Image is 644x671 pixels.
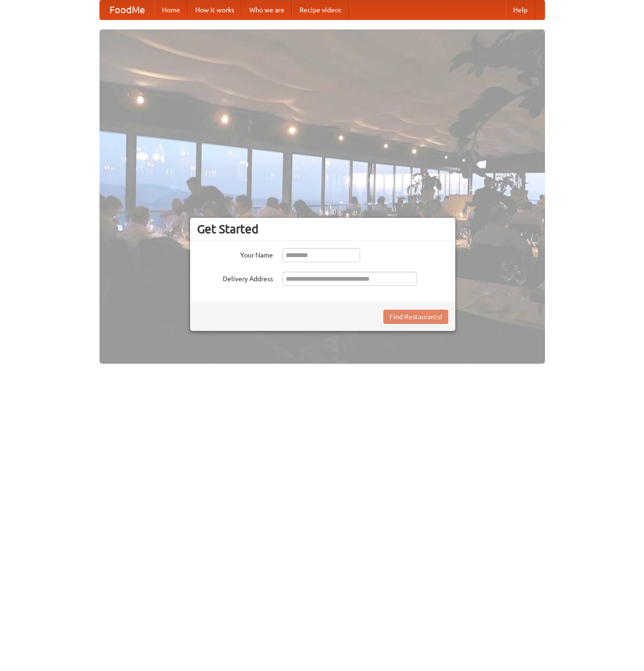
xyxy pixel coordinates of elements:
[197,222,448,236] h3: Get Started
[197,272,273,284] label: Delivery Address
[242,0,292,19] a: Who we are
[292,0,349,19] a: Recipe videos
[154,0,188,19] a: Home
[197,248,273,260] label: Your Name
[506,0,535,19] a: Help
[383,310,448,324] button: Find Restaurants!
[100,0,154,19] a: FoodMe
[188,0,242,19] a: How it works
